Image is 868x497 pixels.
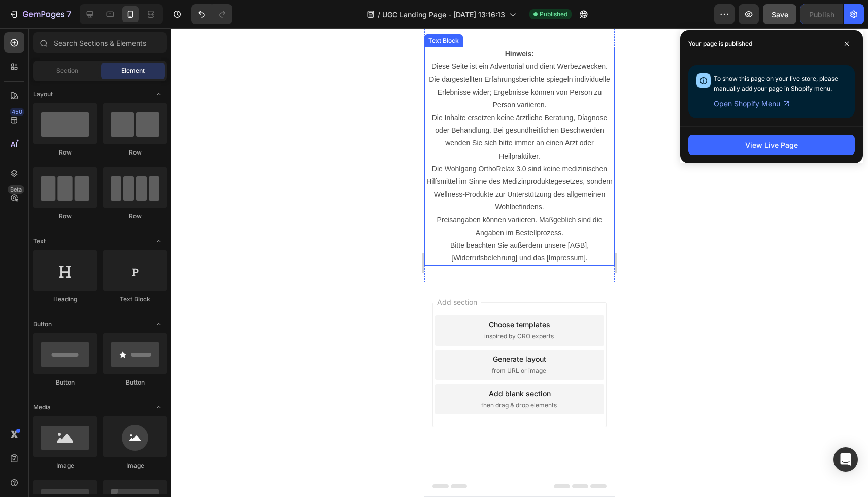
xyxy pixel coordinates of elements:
[33,212,97,221] div: Row
[540,10,567,19] span: Published
[10,108,24,116] div: 450
[745,140,798,150] div: View Live Page
[772,10,788,19] span: Save
[151,316,167,332] span: Toggle open
[688,39,752,49] p: Your page is published
[714,98,780,110] span: Open Shopify Menu
[56,66,78,75] span: Section
[191,4,232,24] div: Undo/Redo
[103,148,167,157] div: Row
[8,185,24,194] div: Beta
[151,399,167,415] span: Toggle open
[33,461,97,470] div: Image
[424,28,615,497] iframe: Design area
[809,9,834,20] div: Publish
[103,378,167,387] div: Button
[103,461,167,470] div: Image
[151,86,167,102] span: Toggle open
[763,4,796,24] button: Save
[382,9,505,20] span: UGC Landing Page - [DATE] 13:16:13
[103,212,167,221] div: Row
[33,403,51,412] span: Media
[33,148,97,157] div: Row
[151,233,167,249] span: Toggle open
[33,32,167,53] input: Search Sections & Elements
[66,8,71,20] p: 7
[121,66,145,75] span: Element
[688,135,855,155] button: View Live Page
[378,9,380,20] span: /
[33,378,97,387] div: Button
[103,295,167,304] div: Text Block
[33,320,52,329] span: Button
[800,4,843,24] button: Publish
[714,74,838,92] span: To show this page on your live store, please manually add your page in Shopify menu.
[833,447,858,472] div: Open Intercom Messenger
[33,90,53,99] span: Layout
[33,237,46,246] span: Text
[33,295,97,304] div: Heading
[4,4,76,24] button: 7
